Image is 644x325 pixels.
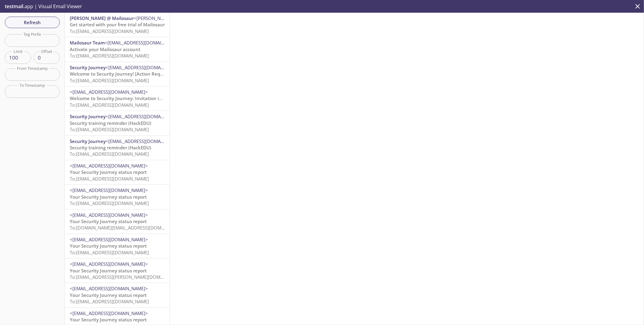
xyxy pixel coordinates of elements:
[70,28,149,34] span: To: [EMAIL_ADDRESS][DOMAIN_NAME]
[70,243,147,249] span: Your Security Journey status report
[65,283,170,307] div: <[EMAIL_ADDRESS][DOMAIN_NAME]>Your Security Journey status reportTo:[EMAIL_ADDRESS][DOMAIN_NAME]
[65,37,170,61] div: Mailosaur Team<[EMAIL_ADDRESS][DOMAIN_NAME]>Activate your Mailosaur accountTo:[EMAIL_ADDRESS][DOM...
[70,218,147,224] span: Your Security Journey status report
[70,236,148,242] span: <[EMAIL_ADDRESS][DOMAIN_NAME]>
[70,126,149,132] span: To: [EMAIL_ADDRESS][DOMAIN_NAME]
[5,3,23,10] span: testmail
[106,113,184,119] span: <[EMAIL_ADDRESS][DOMAIN_NAME]>
[70,53,149,59] span: To: [EMAIL_ADDRESS][DOMAIN_NAME]
[70,194,147,200] span: Your Security Journey status report
[70,71,173,77] span: Welcome to Security Journey! [Action Required]
[70,95,184,101] span: Welcome to Security Journey: Invitation instructions
[70,261,148,267] span: <[EMAIL_ADDRESS][DOMAIN_NAME]>
[70,249,149,255] span: To: [EMAIL_ADDRESS][DOMAIN_NAME]
[70,120,151,126] span: Security training reminder (HackEDU)
[70,268,147,274] span: Your Security Journey status report
[70,225,184,231] span: To: [DOMAIN_NAME][EMAIL_ADDRESS][DOMAIN_NAME]
[70,310,148,316] span: <[EMAIL_ADDRESS][DOMAIN_NAME]>
[134,15,247,21] span: <[PERSON_NAME][EMAIL_ADDRESS][DOMAIN_NAME]>
[106,64,184,70] span: <[EMAIL_ADDRESS][DOMAIN_NAME]>
[65,185,170,209] div: <[EMAIL_ADDRESS][DOMAIN_NAME]>Your Security Journey status reportTo:[EMAIL_ADDRESS][DOMAIN_NAME]
[70,102,149,108] span: To: [EMAIL_ADDRESS][DOMAIN_NAME]
[65,136,170,160] div: Security Journey<[EMAIL_ADDRESS][DOMAIN_NAME]>Security training reminder (HackEDU)To:[EMAIL_ADDRE...
[70,138,106,144] span: Security Journey
[65,111,170,135] div: Security Journey<[EMAIL_ADDRESS][DOMAIN_NAME]>Security training reminder (HackEDU)To:[EMAIL_ADDRE...
[70,64,106,70] span: Security Journey
[65,86,170,111] div: <[EMAIL_ADDRESS][DOMAIN_NAME]>Welcome to Security Journey: Invitation instructionsTo:[EMAIL_ADDRE...
[70,15,134,21] span: [PERSON_NAME] @ Mailosaur
[65,210,170,234] div: <[EMAIL_ADDRESS][DOMAIN_NAME]>Your Security Journey status reportTo:[DOMAIN_NAME][EMAIL_ADDRESS][...
[70,285,148,291] span: <[EMAIL_ADDRESS][DOMAIN_NAME]>
[65,234,170,258] div: <[EMAIL_ADDRESS][DOMAIN_NAME]>Your Security Journey status reportTo:[EMAIL_ADDRESS][DOMAIN_NAME]
[70,298,149,304] span: To: [EMAIL_ADDRESS][DOMAIN_NAME]
[70,89,148,95] span: <[EMAIL_ADDRESS][DOMAIN_NAME]>
[70,187,148,193] span: <[EMAIL_ADDRESS][DOMAIN_NAME]>
[65,160,170,184] div: <[EMAIL_ADDRESS][DOMAIN_NAME]>Your Security Journey status reportTo:[EMAIL_ADDRESS][DOMAIN_NAME]
[70,163,148,169] span: <[EMAIL_ADDRESS][DOMAIN_NAME]>
[70,40,105,46] span: Mailosaur Team
[70,176,149,182] span: To: [EMAIL_ADDRESS][DOMAIN_NAME]
[106,138,184,144] span: <[EMAIL_ADDRESS][DOMAIN_NAME]>
[70,212,148,218] span: <[EMAIL_ADDRESS][DOMAIN_NAME]>
[70,21,165,28] span: Get started with your free trial of Mailosaur
[70,200,149,206] span: To: [EMAIL_ADDRESS][DOMAIN_NAME]
[70,46,140,52] span: Activate your Mailosaur account
[5,17,60,28] button: Refresh
[65,13,170,37] div: [PERSON_NAME] @ Mailosaur<[PERSON_NAME][EMAIL_ADDRESS][DOMAIN_NAME]>Get started with your free tr...
[70,77,149,83] span: To: [EMAIL_ADDRESS][DOMAIN_NAME]
[65,258,170,283] div: <[EMAIL_ADDRESS][DOMAIN_NAME]>Your Security Journey status reportTo:[EMAIL_ADDRESS][PERSON_NAME][...
[10,18,55,26] span: Refresh
[105,40,183,46] span: <[EMAIL_ADDRESS][DOMAIN_NAME]>
[70,274,184,280] span: To: [EMAIL_ADDRESS][PERSON_NAME][DOMAIN_NAME]
[70,113,106,119] span: Security Journey
[70,169,147,175] span: Your Security Journey status report
[70,151,149,157] span: To: [EMAIL_ADDRESS][DOMAIN_NAME]
[70,317,147,323] span: Your Security Journey status report
[65,62,170,86] div: Security Journey<[EMAIL_ADDRESS][DOMAIN_NAME]>Welcome to Security Journey! [Action Required]To:[E...
[70,292,147,298] span: Your Security Journey status report
[70,145,151,151] span: Security training reminder (HackEDU)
